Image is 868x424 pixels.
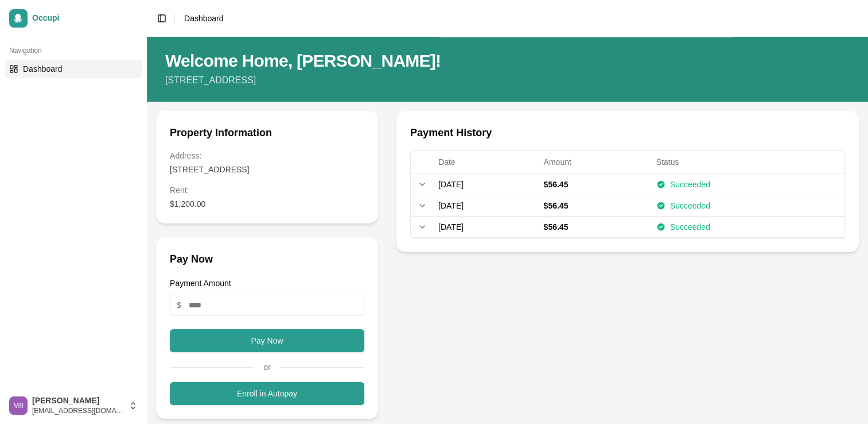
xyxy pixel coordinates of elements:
div: Navigation [5,41,142,60]
h3: Payment History [410,125,845,141]
button: Pay Now [170,329,364,352]
th: Date [434,151,539,174]
dd: $1,200.00 [170,198,364,210]
button: Max Rykov[PERSON_NAME][EMAIL_ADDRESS][DOMAIN_NAME] [5,392,142,419]
span: Dashboard [23,63,63,75]
span: $56.45 [543,180,568,189]
button: Enroll in Autopay [170,382,364,405]
th: Status [652,151,844,174]
span: [EMAIL_ADDRESS][DOMAIN_NAME] [32,406,124,415]
a: Occupi [5,5,142,32]
span: [DATE] [438,222,464,232]
a: Dashboard [5,60,142,78]
img: Max Rykov [9,396,28,415]
dt: Address: [170,150,364,161]
h1: Welcome Home, [PERSON_NAME]! [165,51,850,71]
span: [PERSON_NAME] [32,396,124,406]
span: [DATE] [438,201,464,210]
span: Succeeded [670,221,710,233]
p: [STREET_ADDRESS] [165,74,850,87]
span: Succeeded [670,200,710,211]
span: $56.45 [543,201,568,210]
dd: [STREET_ADDRESS] [170,164,364,175]
dt: Rent : [170,184,364,196]
h3: Property Information [170,125,364,141]
span: $56.45 [543,222,568,232]
nav: breadcrumb [184,13,224,24]
span: Occupi [32,13,138,24]
span: or [254,361,279,373]
h3: Pay Now [170,251,364,267]
th: Amount [539,151,651,174]
span: $ [177,299,181,311]
span: [DATE] [438,180,464,189]
span: Succeeded [670,179,710,190]
span: Dashboard [184,14,224,23]
label: Payment Amount [170,279,231,288]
